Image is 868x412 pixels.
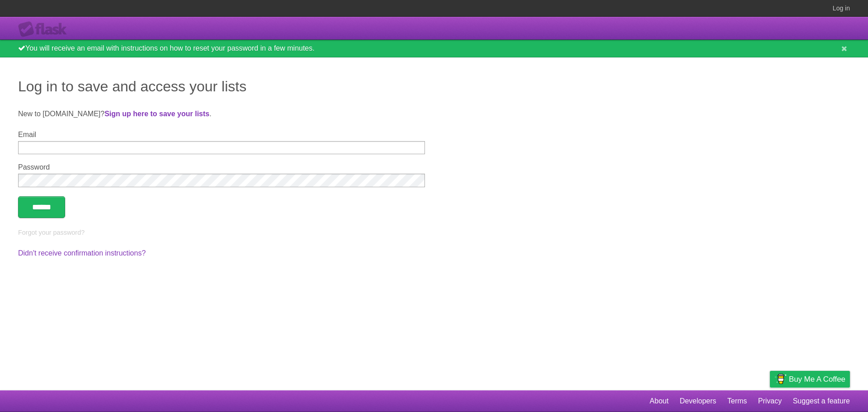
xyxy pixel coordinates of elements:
span: Buy me a coffee [789,371,845,387]
h1: Log in to save and access your lists [18,76,850,97]
p: New to [DOMAIN_NAME]? . [18,109,850,119]
a: Buy me a coffee [770,371,850,388]
a: Terms [727,393,747,410]
a: Suggest a feature [793,393,850,410]
a: Developers [679,393,716,410]
div: Flask [18,21,72,38]
a: Sign up here to save your lists [104,110,209,118]
label: Password [18,163,425,171]
a: About [650,393,669,410]
a: Privacy [758,393,782,410]
a: Didn't receive confirmation instructions? [18,249,146,257]
label: Email [18,131,425,139]
img: Buy me a coffee [774,371,787,387]
a: Forgot your password? [18,229,85,236]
